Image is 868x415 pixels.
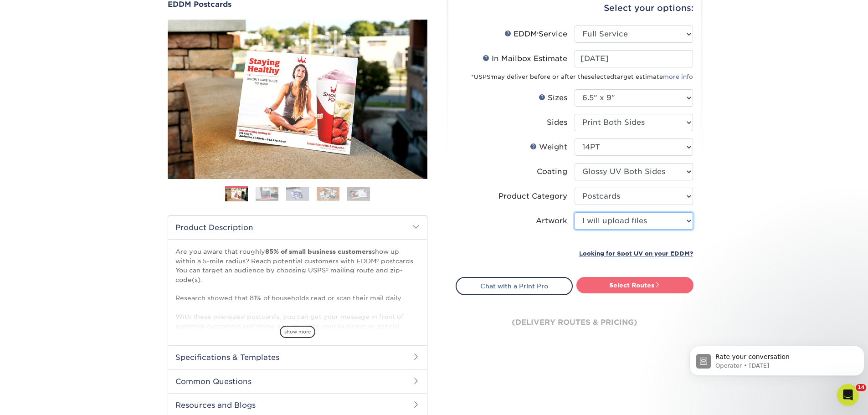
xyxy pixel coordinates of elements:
div: Sizes [539,92,567,103]
span: show more [280,326,315,338]
input: Select Date [575,50,693,67]
div: EDDM Service [504,29,567,40]
div: Product Category [498,191,567,202]
img: EDDM 04 [317,187,339,201]
a: Select Routes [576,277,693,293]
small: *USPS may deliver before or after the target estimate [471,73,693,80]
a: Looking for Spot UV on your EDDM? [579,249,693,257]
h2: Common Questions [168,369,427,393]
div: Weight [530,142,567,153]
div: In Mailbox Estimate [483,53,567,64]
span: selected [588,73,614,80]
small: Looking for Spot UV on your EDDM? [579,250,693,257]
strong: 85% of small business customers [265,248,372,255]
img: EDDM 02 [256,187,278,201]
img: EDDM Postcards 01 [168,10,427,189]
img: EDDM 01 [225,187,248,203]
h2: Specifications & Templates [168,345,427,369]
img: EDDM 03 [286,187,309,201]
a: Chat with a Print Pro [456,277,573,295]
div: Sides [547,117,567,128]
div: (delivery routes & pricing) [456,295,693,350]
iframe: Intercom notifications message [686,327,868,390]
span: 14 [856,384,866,391]
div: Artwork [536,215,567,226]
div: Coating [537,166,567,177]
sup: ® [537,32,539,36]
h2: Product Description [168,216,427,239]
sup: ® [491,75,492,78]
a: more info [663,73,693,80]
img: EDDM 05 [347,187,370,201]
iframe: Intercom live chat [837,384,859,406]
p: Are you aware that roughly show up within a 5-mile radius? Reach potential customers with EDDM® p... [175,247,420,414]
iframe: Google Customer Reviews [2,387,77,412]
